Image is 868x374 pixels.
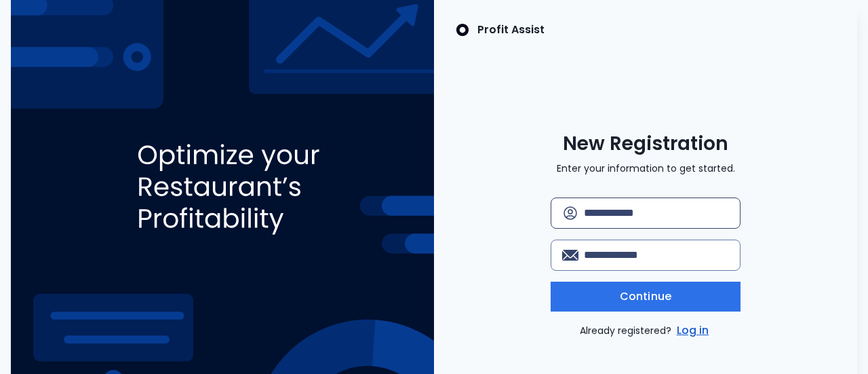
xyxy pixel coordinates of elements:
p: Profit Assist [477,22,545,38]
a: Log in [674,322,712,339]
img: SpotOn Logo [456,22,469,38]
span: New Registration [563,132,728,156]
span: Continue [620,288,671,305]
p: Enter your information to get started. [557,162,735,176]
p: Already registered? [580,322,712,339]
button: Continue [551,282,741,312]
